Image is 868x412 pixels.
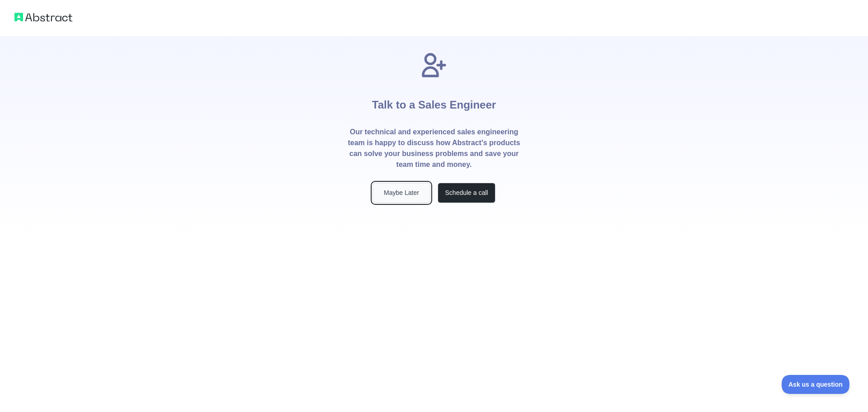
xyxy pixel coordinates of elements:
[782,375,850,394] iframe: Toggle Customer Support
[373,183,430,203] button: Maybe Later
[14,11,72,24] img: Abstract logo
[372,80,496,127] h1: Talk to a Sales Engineer
[438,183,495,203] button: Schedule a call
[347,127,521,170] p: Our technical and experienced sales engineering team is happy to discuss how Abstract's products ...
